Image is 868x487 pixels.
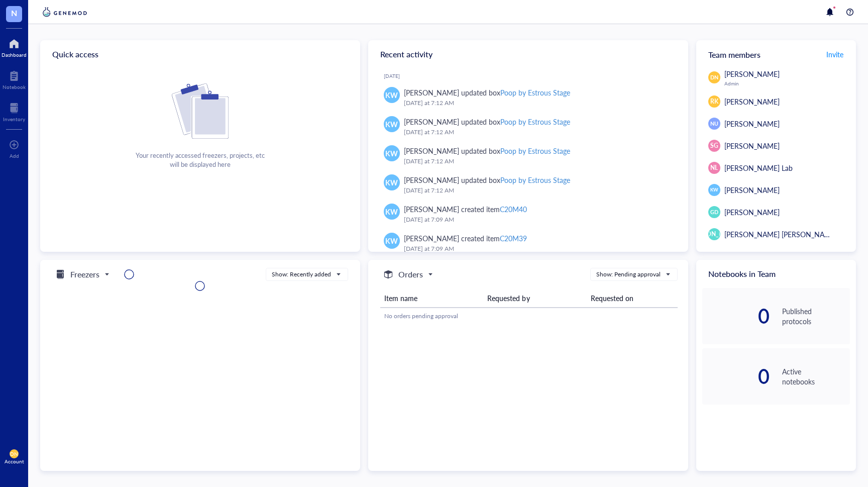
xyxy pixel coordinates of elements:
[40,6,89,18] img: genemod-logo
[500,146,570,156] div: Poop by Estrous Stage
[172,83,229,139] img: Cf+DiIyRRx+BTSbnYhsZzE9to3+AfuhVxcka4spAAAAAElFTkSuQmCC
[702,368,770,384] div: 0
[11,7,17,19] span: N
[404,156,672,166] div: [DATE] at 7:12 AM
[710,73,718,81] span: DN
[3,68,26,90] a: Notebook
[404,215,672,225] div: [DATE] at 7:09 AM
[724,207,780,217] span: [PERSON_NAME]
[500,87,570,98] div: Poop by Estrous Stage
[782,306,850,326] div: Published protocols
[10,153,19,159] div: Add
[384,73,680,79] div: [DATE]
[500,204,527,214] div: C20M40
[385,89,398,101] span: KW
[404,204,527,215] div: [PERSON_NAME] created item
[368,40,688,68] div: Recent activity
[398,268,423,280] h5: Orders
[404,98,672,108] div: [DATE] at 7:12 AM
[702,308,770,324] div: 0
[10,451,18,457] span: DN
[710,97,718,106] span: RK
[5,458,24,464] div: Account
[587,289,678,308] th: Requested on
[136,151,265,169] div: Your recently accessed freezers, projects, etc will be displayed here
[500,117,570,127] div: Poop by Estrous Stage
[696,40,856,68] div: Team members
[385,148,398,159] span: KW
[724,69,780,79] span: [PERSON_NAME]
[724,163,793,173] span: [PERSON_NAME] Lab
[724,119,780,129] span: [PERSON_NAME]
[404,87,570,98] div: [PERSON_NAME] updated box
[380,289,484,308] th: Item name
[385,177,398,188] span: KW
[404,116,570,127] div: [PERSON_NAME] updated box
[376,200,680,229] a: KW[PERSON_NAME] created itemC20M40[DATE] at 7:09 AM
[40,40,360,68] div: Quick access
[710,120,718,128] span: NU
[710,208,718,216] span: GD
[385,119,398,130] span: KW
[710,163,718,172] span: NL
[2,36,27,58] a: Dashboard
[724,96,780,107] span: [PERSON_NAME]
[376,229,680,258] a: KW[PERSON_NAME] created itemC20M39[DATE] at 7:09 AM
[724,185,780,195] span: [PERSON_NAME]
[596,270,661,279] div: Show: Pending approval
[404,145,570,156] div: [PERSON_NAME] updated box
[70,268,99,280] h5: Freezers
[376,83,680,112] a: KW[PERSON_NAME] updated boxPoop by Estrous Stage[DATE] at 7:12 AM
[404,174,570,185] div: [PERSON_NAME] updated box
[826,49,843,59] span: Invite
[3,84,26,90] div: Notebook
[385,206,398,217] span: KW
[724,229,837,239] span: [PERSON_NAME] [PERSON_NAME]
[376,141,680,170] a: KW[PERSON_NAME] updated boxPoop by Estrous Stage[DATE] at 7:12 AM
[404,185,672,196] div: [DATE] at 7:12 AM
[710,141,718,150] span: SG
[724,141,780,151] span: [PERSON_NAME]
[500,175,570,185] div: Poop by Estrous Stage
[404,233,527,244] div: [PERSON_NAME] created item
[376,112,680,141] a: KW[PERSON_NAME] updated boxPoop by Estrous Stage[DATE] at 7:12 AM
[696,260,856,288] div: Notebooks in Team
[710,186,718,193] span: KW
[404,127,672,137] div: [DATE] at 7:12 AM
[384,312,674,321] div: No orders pending approval
[500,233,527,243] div: C20M39
[3,100,25,122] a: Inventory
[376,170,680,200] a: KW[PERSON_NAME] updated boxPoop by Estrous Stage[DATE] at 7:12 AM
[724,80,850,86] div: Admin
[690,230,738,239] span: [PERSON_NAME]
[2,52,27,58] div: Dashboard
[826,46,844,62] button: Invite
[782,366,850,386] div: Active notebooks
[483,289,587,308] th: Requested by
[385,235,398,246] span: KW
[272,270,331,279] div: Show: Recently added
[3,116,25,122] div: Inventory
